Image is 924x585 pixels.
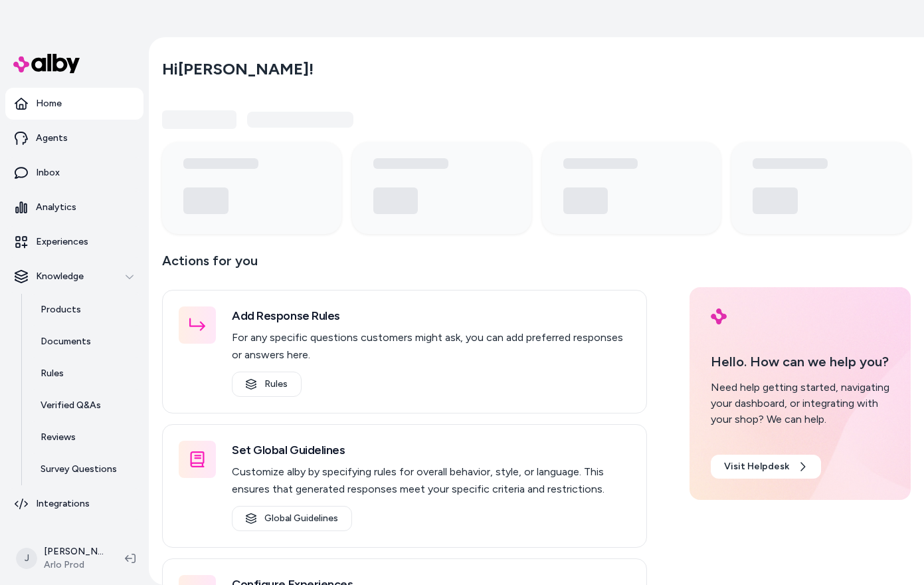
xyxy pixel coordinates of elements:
[36,235,88,249] p: Experiences
[162,250,647,282] p: Actions for you
[711,308,727,324] img: alby Logo
[5,226,143,258] a: Experiences
[16,548,37,569] span: J
[36,166,60,179] p: Inbox
[232,372,302,397] a: Rules
[41,303,81,316] p: Products
[5,88,143,120] a: Home
[27,326,143,358] a: Documents
[5,122,143,154] a: Agents
[27,358,143,390] a: Rules
[27,390,143,421] a: Verified Q&As
[5,488,143,520] a: Integrations
[232,329,630,364] p: For any specific questions customers might ask, you can add preferred responses or answers here.
[711,380,889,427] div: Need help getting started, navigating your dashboard, or integrating with your shop? We can help.
[162,59,314,79] h2: Hi [PERSON_NAME] !
[36,497,90,511] p: Integrations
[232,506,352,531] a: Global Guidelines
[5,157,143,189] a: Inbox
[711,352,889,372] p: Hello. How can we help you?
[27,421,143,453] a: Reviews
[711,455,821,479] a: Visit Helpdesk
[41,399,101,412] p: Verified Q&As
[232,441,630,459] h3: Set Global Guidelines
[5,191,143,223] a: Analytics
[8,537,114,580] button: J[PERSON_NAME]Arlo Prod
[36,132,68,145] p: Agents
[41,431,76,444] p: Reviews
[44,558,104,572] span: Arlo Prod
[27,294,143,326] a: Products
[27,453,143,485] a: Survey Questions
[41,367,64,380] p: Rules
[36,201,76,214] p: Analytics
[232,463,630,498] p: Customize alby by specifying rules for overall behavior, style, or language. This ensures that ge...
[232,306,630,325] h3: Add Response Rules
[36,270,84,283] p: Knowledge
[41,335,91,348] p: Documents
[13,54,80,73] img: alby Logo
[41,463,117,476] p: Survey Questions
[5,261,143,292] button: Knowledge
[44,545,104,558] p: [PERSON_NAME]
[36,97,62,110] p: Home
